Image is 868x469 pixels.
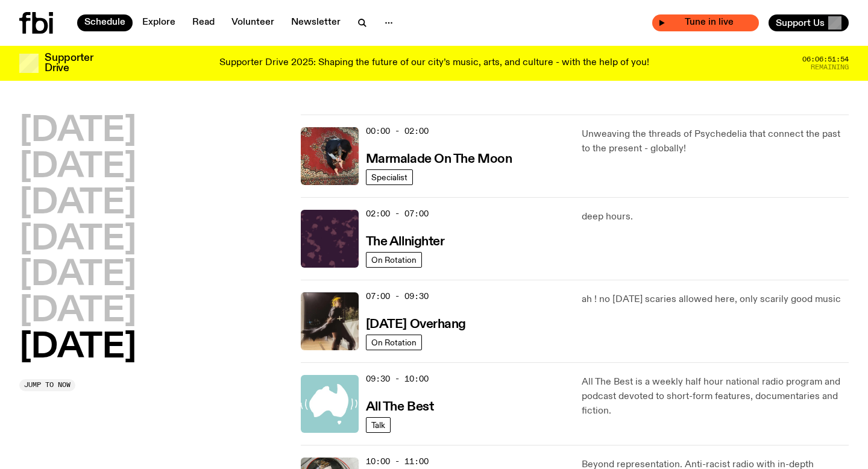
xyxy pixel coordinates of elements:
span: On Rotation [371,338,417,347]
a: The Allnighter [366,233,445,248]
button: [DATE] [19,115,136,148]
span: Talk [371,420,385,429]
button: [DATE] [19,187,136,221]
a: Schedule [77,14,133,31]
a: On Rotation [366,335,422,350]
p: Supporter Drive 2025: Shaping the future of our city’s music, arts, and culture - with the help o... [219,58,649,69]
button: [DATE] [19,331,136,365]
p: deep hours. [582,210,849,224]
span: Specialist [371,172,407,181]
span: 07:00 - 09:30 [366,291,429,302]
span: On Rotation [371,255,417,264]
span: 06:06:51:54 [802,56,849,63]
button: [DATE] [19,151,136,184]
span: 00:00 - 02:00 [366,125,429,137]
span: 02:00 - 07:00 [366,208,429,219]
span: Support Us [776,17,825,28]
p: Unweaving the threads of Psychedelia that connect the past to the present - globally! [582,127,849,156]
h3: [DATE] Overhang [366,318,466,331]
button: Support Us [769,14,849,31]
button: On AirSouled OutTune in live [652,14,759,31]
p: ah ! no [DATE] scaries allowed here, only scarily good music [582,292,849,307]
img: Tommy - Persian Rug [301,127,359,185]
h3: Marmalade On The Moon [366,153,512,166]
h3: The Allnighter [366,236,445,248]
span: 09:30 - 10:00 [366,373,429,385]
a: Newsletter [284,14,348,31]
a: Volunteer [224,14,281,31]
button: Jump to now [19,379,75,391]
a: Explore [135,14,183,31]
h3: All The Best [366,401,434,414]
button: [DATE] [19,295,136,329]
a: Marmalade On The Moon [366,151,512,166]
button: [DATE] [19,223,136,257]
h3: Supporter Drive [45,53,93,74]
a: Talk [366,417,391,433]
p: All The Best is a weekly half hour national radio program and podcast devoted to short-form featu... [582,375,849,418]
a: Read [185,14,222,31]
span: Jump to now [24,382,71,388]
a: On Rotation [366,252,422,268]
span: 10:00 - 11:00 [366,456,429,467]
button: [DATE] [19,259,136,292]
a: [DATE] Overhang [366,316,466,331]
span: Remaining [811,64,849,71]
span: Tune in live [665,18,753,27]
a: All The Best [366,398,434,414]
a: Specialist [366,169,413,185]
